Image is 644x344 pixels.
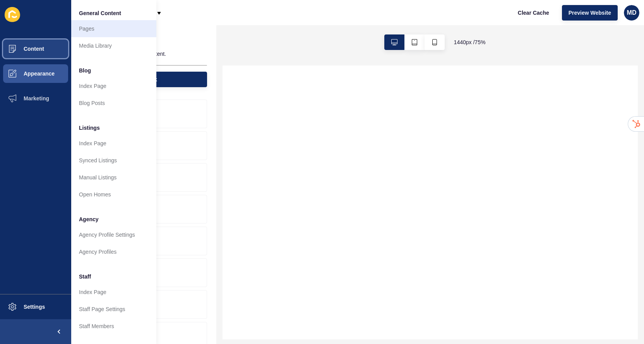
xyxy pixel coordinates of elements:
[569,9,611,17] span: Preview Website
[79,124,100,132] span: Listings
[71,95,156,112] a: Blog Posts
[71,152,156,169] a: Synced Listings
[79,9,121,17] span: General Content
[454,38,486,46] span: 1440 px / 75 %
[71,186,156,203] a: Open Homes
[511,5,556,21] button: Clear Cache
[71,77,156,95] a: Index Page
[71,169,156,186] a: Manual Listings
[518,9,549,17] span: Clear Cache
[71,243,156,260] a: Agency Profiles
[79,215,99,223] span: Agency
[627,9,637,17] span: MD
[562,5,618,21] button: Preview Website
[79,67,91,74] span: Blog
[71,20,156,37] a: Pages
[71,226,156,243] a: Agency Profile Settings
[71,318,156,335] a: Staff Members
[71,135,156,152] a: Index Page
[79,273,91,280] span: Staff
[71,301,156,318] a: Staff Page Settings
[71,284,156,301] a: Index Page
[71,37,156,54] a: Media Library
